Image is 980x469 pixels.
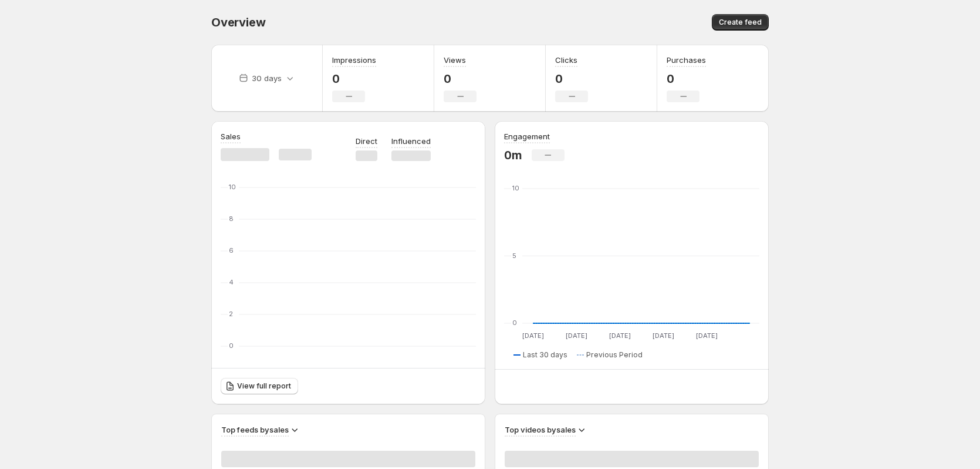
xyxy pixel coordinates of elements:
text: 4 [229,278,234,286]
span: Previous Period [586,350,643,360]
text: [DATE] [696,331,718,340]
text: [DATE] [566,331,587,340]
h3: Sales [221,130,241,142]
button: Create feed [712,14,769,31]
h3: Clicks [555,54,577,66]
p: 0 [555,72,588,86]
span: Create feed [719,18,762,27]
text: 0 [512,319,517,327]
span: Last 30 days [523,350,567,360]
p: 0m [504,148,522,162]
p: 30 days [252,72,282,84]
text: 2 [229,310,233,318]
h3: Engagement [504,130,550,142]
p: Influenced [391,135,431,147]
h3: Impressions [332,54,376,66]
h3: Purchases [667,54,706,66]
text: 5 [512,252,516,260]
a: View full report [221,378,298,394]
h3: Views [444,54,466,66]
p: 0 [332,72,376,86]
span: Overview [211,15,265,29]
text: 8 [229,215,234,223]
p: 0 [667,72,706,86]
text: 6 [229,246,234,254]
text: [DATE] [609,331,631,340]
h3: Top videos by sales [505,424,576,436]
text: [DATE] [653,331,674,340]
text: [DATE] [522,331,544,340]
span: View full report [237,381,291,391]
text: 0 [229,341,234,350]
p: Direct [356,135,377,147]
p: 0 [444,72,477,86]
text: 10 [512,184,519,192]
h3: Top feeds by sales [221,424,289,436]
text: 10 [229,183,236,191]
